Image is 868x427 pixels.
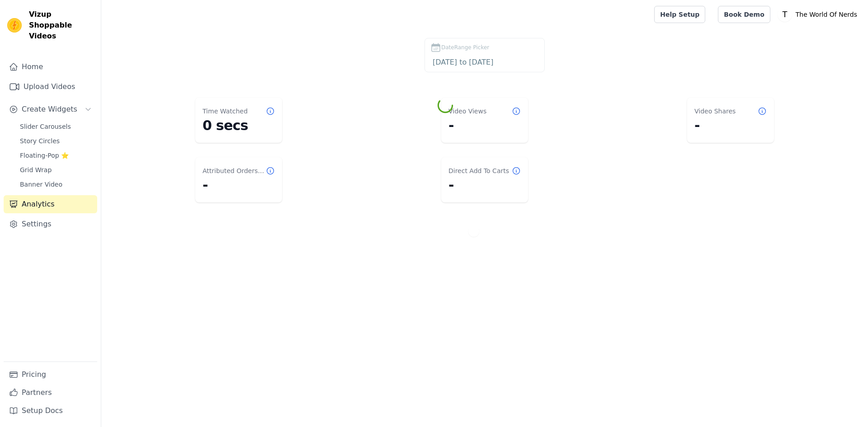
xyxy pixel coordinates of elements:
[4,402,97,420] a: Setup Docs
[694,117,767,134] dd: -
[14,164,97,176] a: Grid Wrap
[14,120,97,133] a: Slider Carousels
[4,195,97,213] a: Analytics
[4,78,97,96] a: Upload Videos
[441,43,489,52] span: DateRange Picker
[14,149,97,162] a: Floating-Pop ⭐
[14,178,97,191] a: Banner Video
[4,384,97,402] a: Partners
[14,135,97,147] a: Story Circles
[203,166,266,175] dt: Attributed Orders Count
[792,6,861,23] p: The World Of Nerds
[448,117,521,134] dd: -
[782,10,787,19] text: T
[20,180,62,189] span: Banner Video
[654,6,705,23] a: Help Setup
[448,177,521,193] dd: -
[4,215,97,233] a: Settings
[203,117,275,134] dd: 0 secs
[20,151,69,160] span: Floating-Pop ⭐
[20,165,52,174] span: Grid Wrap
[4,366,97,384] a: Pricing
[20,136,60,145] span: Story Circles
[29,9,94,42] span: Vizup Shoppable Videos
[203,107,248,116] dt: Time Watched
[778,6,861,23] button: T The World Of Nerds
[203,177,275,193] dd: -
[20,122,71,131] span: Slider Carousels
[448,107,486,116] dt: Video Views
[22,104,77,115] span: Create Widgets
[718,6,770,23] a: Book Demo
[4,58,97,76] a: Home
[448,166,509,175] dt: Direct Add To Carts
[694,107,736,116] dt: Video Shares
[7,18,22,33] img: Vizup
[4,100,97,118] button: Create Widgets
[430,56,539,68] input: DateRange Picker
